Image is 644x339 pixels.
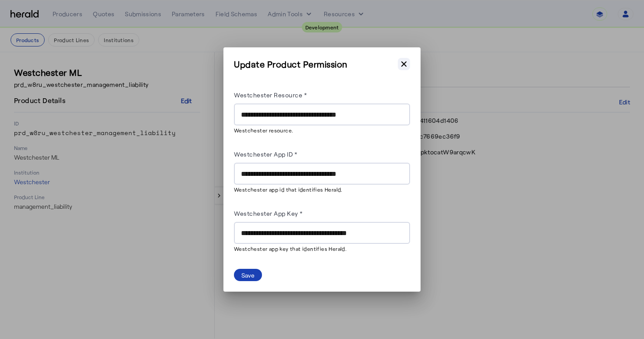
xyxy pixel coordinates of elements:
label: Westchester Resource * [234,91,307,99]
mat-hint: Westchester resource. [234,125,405,135]
button: Save [234,269,262,281]
mat-hint: Westchester app key that identifies Herald. [234,244,405,253]
label: Westchester App Key * [234,210,303,217]
div: Save [241,271,255,280]
h3: Update Product Permission [234,58,347,70]
label: Westchester App ID * [234,150,297,158]
mat-hint: Westchester app id that identifies Herald. [234,185,405,194]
